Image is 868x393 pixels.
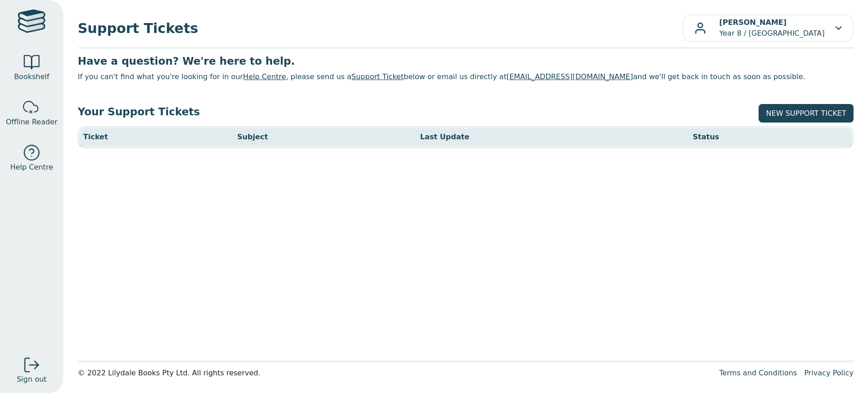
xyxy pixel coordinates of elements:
span: Offline Reader [6,117,57,128]
div: © 2022 Lilydale Books Pty Ltd. All rights reserved. [78,368,712,379]
a: Terms and Conditions [719,369,797,377]
span: Help Centre [10,162,53,173]
th: Ticket [80,128,234,147]
th: Last Update [416,128,689,147]
p: Year 8 / [GEOGRAPHIC_DATA] [719,17,825,39]
b: [PERSON_NAME] [719,18,787,27]
a: Support Ticket [351,72,404,81]
th: Status [689,128,852,147]
a: Privacy Policy [804,369,854,377]
a: Help Centre [243,72,286,81]
span: Support Tickets [78,18,683,38]
h3: Your Support Tickets [78,105,200,118]
span: Sign out [17,374,47,385]
p: If you can't find what you're looking for in our , please send us a below or email us directly at... [78,71,854,82]
button: [PERSON_NAME]Year 8 / [GEOGRAPHIC_DATA] [683,14,854,42]
a: NEW SUPPORT TICKET [759,104,854,123]
th: Subject [234,128,417,147]
a: [EMAIL_ADDRESS][DOMAIN_NAME] [506,72,633,81]
span: Bookshelf [14,71,49,82]
h3: Have a question? We're here to help. [78,54,854,68]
